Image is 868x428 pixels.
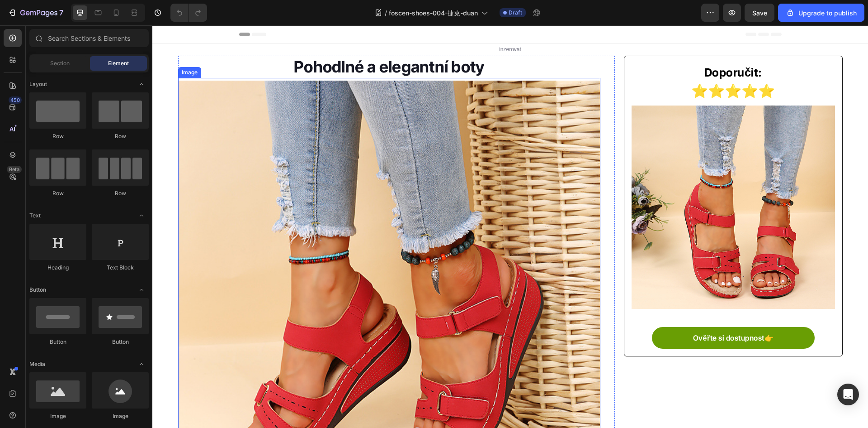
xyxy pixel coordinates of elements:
span: Layout [29,80,47,88]
span: Toggle open [134,208,149,223]
div: Button [29,338,86,346]
div: Image [29,412,86,420]
span: Draft [509,9,522,17]
strong: Doporučit: [552,40,610,54]
input: Search Sections & Elements [29,29,149,47]
div: Image [28,43,47,51]
span: Save [752,9,767,17]
div: Image [92,412,149,420]
div: Text Block [92,264,149,272]
iframe: Design area [152,25,868,428]
div: Undo/Redo [170,4,207,22]
span: Media [29,360,45,368]
div: Heading [29,264,86,272]
div: Row [29,132,86,140]
div: 450 [9,96,22,104]
div: Row [92,132,149,140]
span: Element [108,59,129,67]
p: Ověřte si dostupnost👉 [541,307,622,318]
span: Toggle open [134,77,149,91]
div: Row [92,189,149,197]
span: Toggle open [134,283,149,297]
span: Section [50,59,70,67]
strong: ⭐⭐⭐⭐⭐ [539,58,623,73]
span: Button [29,286,46,294]
button: Upgrade to publish [778,4,864,22]
div: Button [92,338,149,346]
span: / [385,8,387,18]
button: Save [745,4,774,22]
span: foscen-shoes-004-捷克-duan [389,8,478,18]
div: Row [29,189,86,197]
p: 7 [59,7,63,18]
span: Toggle open [134,357,149,371]
div: Open Intercom Messenger [837,384,859,405]
span: Text [29,212,41,220]
button: 7 [4,4,67,22]
div: Beta [7,166,22,173]
div: Upgrade to publish [786,8,857,18]
a: Ověřte si dostupnost👉 [500,302,662,323]
img: O1CN01YpGtrO1ryByaIAwAh-!!2214250005699-0-cib.jpg [479,80,682,284]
